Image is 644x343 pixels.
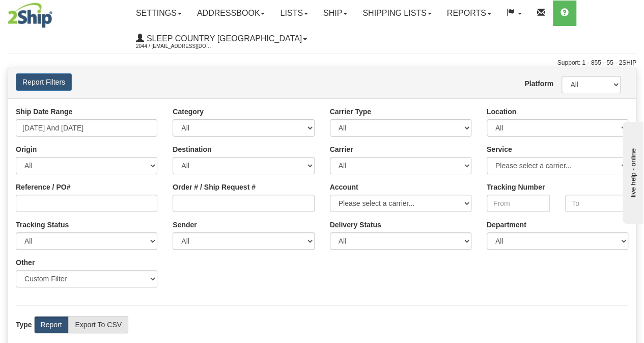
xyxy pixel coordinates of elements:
[487,220,526,230] label: Department
[487,107,516,117] label: Location
[330,107,371,117] label: Carrier Type
[330,220,381,230] label: Please ensure data set in report has been RECENTLY tracked from your Shipment History
[16,257,35,268] label: Other
[8,9,94,16] div: live help - online
[487,144,512,154] label: Service
[128,26,315,51] a: Sleep Country [GEOGRAPHIC_DATA] 2044 / [EMAIL_ADDRESS][DOMAIN_NAME]
[34,316,69,333] label: Report
[16,320,32,330] label: Type
[68,316,128,333] label: Export To CSV
[16,220,69,230] label: Tracking Status
[16,107,72,117] label: Ship Date Range
[355,1,439,26] a: Shipping lists
[524,78,546,89] label: Platform
[565,195,628,212] input: To
[487,195,550,212] input: From
[173,220,197,230] label: Sender
[330,182,358,192] label: Account
[144,34,302,43] span: Sleep Country [GEOGRAPHIC_DATA]
[173,144,211,154] label: Destination
[439,1,499,26] a: Reports
[189,1,273,26] a: Addressbook
[330,144,353,154] label: Carrier
[136,41,212,51] span: 2044 / [EMAIL_ADDRESS][DOMAIN_NAME]
[16,144,37,154] label: Origin
[173,107,204,117] label: Category
[128,1,189,26] a: Settings
[316,1,355,26] a: Ship
[173,182,256,192] label: Order # / Ship Request #
[8,59,636,67] div: Support: 1 - 855 - 55 - 2SHIP
[16,182,70,192] label: Reference / PO#
[330,232,471,250] select: Please ensure data set in report has been RECENTLY tracked from your Shipment History
[16,73,72,91] button: Report Filters
[8,3,52,28] img: logo2044.jpg
[272,1,315,26] a: Lists
[487,182,545,192] label: Tracking Number
[621,119,643,223] iframe: chat widget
